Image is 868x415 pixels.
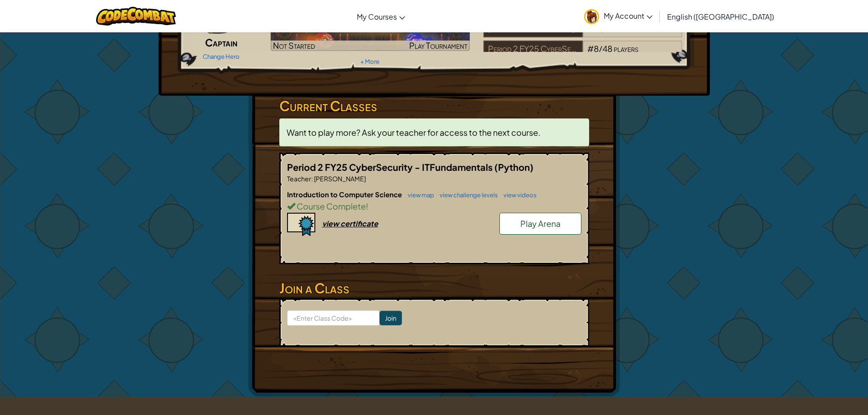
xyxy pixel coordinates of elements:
input: Join [380,311,402,325]
input: <Enter Class Code> [287,310,380,326]
img: Golden Goal [271,16,470,51]
a: + More [360,58,380,65]
span: My Courses [357,12,397,21]
img: CodeCombat logo [96,7,176,26]
a: view certificate [287,219,378,228]
span: / [599,43,602,54]
span: players [614,43,638,54]
a: [GEOGRAPHIC_DATA]#18/228players [483,29,683,39]
span: 48 [602,43,612,54]
h3: Join a Class [279,278,589,298]
span: Play Arena [520,218,560,229]
div: view certificate [322,219,378,228]
a: view challenge levels [435,191,498,199]
span: English ([GEOGRAPHIC_DATA]) [667,12,774,21]
a: view videos [499,191,537,199]
span: Course Complete [295,201,366,211]
span: My Account [604,11,652,20]
span: Not Started [273,40,315,51]
span: Introduction to Computer Science [287,190,403,199]
span: Period 2 FY25 CyberSecurity - ITFundamentals [287,161,494,173]
a: view map [403,191,434,199]
span: (Python) [494,161,534,173]
span: [PERSON_NAME] [313,174,366,183]
a: Period 2 FY25 CyberSecurity - ITFundamentals#8/48players [483,49,683,60]
img: avatar [584,9,599,24]
h3: Current Classes [279,96,589,116]
a: My Account [580,2,657,31]
span: : [311,174,313,183]
span: # [587,43,594,54]
span: Teacher [287,174,311,183]
span: ! [366,201,368,211]
span: 8 [594,43,599,54]
img: certificate-icon.png [287,213,315,236]
a: English ([GEOGRAPHIC_DATA]) [663,4,779,29]
a: Change Hero [203,53,240,60]
span: Play Tournament [409,40,467,51]
div: Period 2 FY25 CyberSecurity - ITFundamentals [483,41,583,58]
a: My Courses [352,4,410,29]
span: Captain [205,36,237,49]
span: Want to play more? Ask your teacher for access to the next course. [287,127,540,138]
a: Not StartedPlay Tournament [271,16,470,51]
